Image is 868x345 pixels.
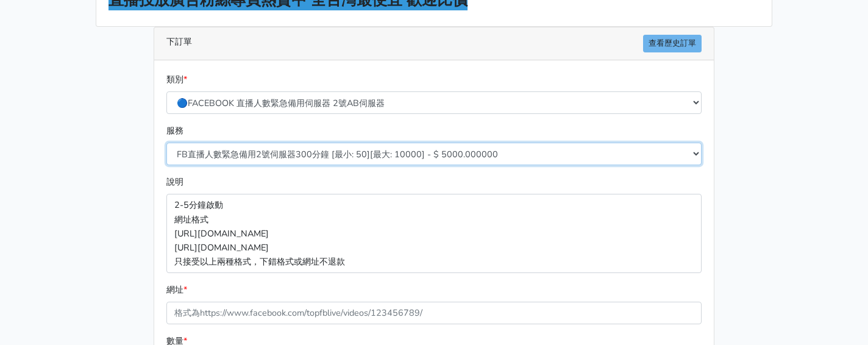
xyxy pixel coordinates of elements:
[166,194,702,272] p: 2-5分鐘啟動 網址格式 [URL][DOMAIN_NAME] [URL][DOMAIN_NAME] 只接受以上兩種格式，下錯格式或網址不退款
[166,283,187,297] label: 網址
[166,175,183,189] label: 說明
[643,35,702,52] a: 查看歷史訂單
[154,27,714,60] div: 下訂單
[166,302,702,324] input: 格式為https://www.facebook.com/topfblive/videos/123456789/
[166,124,183,138] label: 服務
[166,73,187,87] label: 類別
